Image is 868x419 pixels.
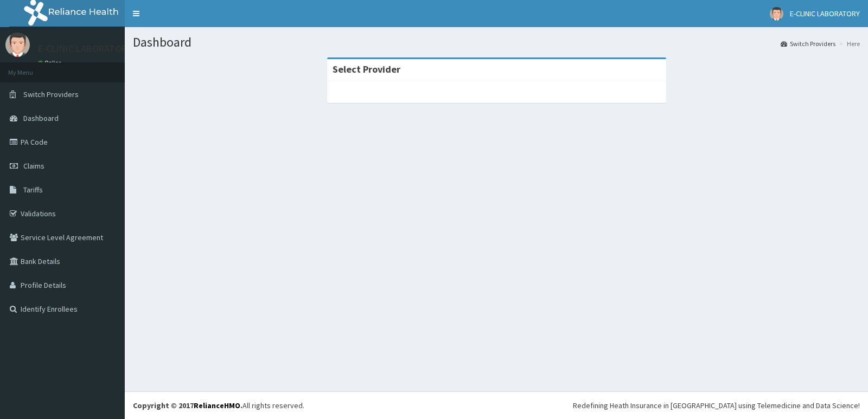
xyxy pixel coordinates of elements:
[781,39,835,48] a: Switch Providers
[38,59,64,67] a: Online
[770,7,783,21] img: User Image
[837,39,860,48] li: Here
[5,33,30,57] img: User Image
[194,401,240,410] a: RelianceHMO
[23,185,43,195] span: Tariffs
[23,161,44,171] span: Claims
[333,63,400,75] strong: Select Provider
[23,113,59,123] span: Dashboard
[125,391,868,419] footer: All rights reserved.
[133,35,860,49] h1: Dashboard
[790,9,860,18] span: E-CLINIC LABORATORY
[573,400,860,411] div: Redefining Heath Insurance in [GEOGRAPHIC_DATA] using Telemedicine and Data Science!
[23,89,79,99] span: Switch Providers
[38,44,132,54] p: E-CLINIC LABORATORY
[133,401,242,410] strong: Copyright © 2017 .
